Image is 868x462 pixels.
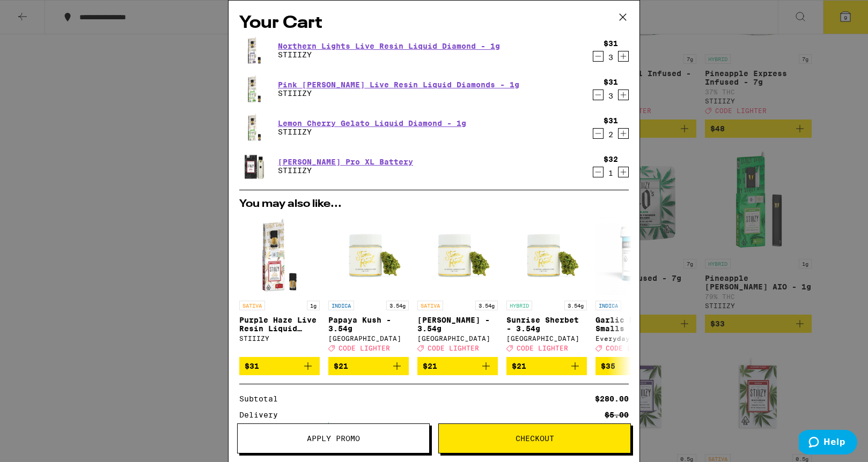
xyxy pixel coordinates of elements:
h2: Your Cart [239,11,629,35]
p: INDICA [595,301,621,310]
div: 2 [604,130,618,139]
img: STIIIZY - Pearl White Pro XL Battery [239,151,269,181]
div: $32 [604,155,618,163]
a: Lemon Cherry Gelato Liquid Diamond - 1g [278,119,466,128]
div: Subtotal [239,395,285,403]
a: Northern Lights Live Resin Liquid Diamond - 1g [278,42,500,50]
p: STIIIZY [278,166,413,175]
img: Everyday - Garlic Dreams Smalls - 3.5g [595,215,676,295]
div: 1 [604,169,618,177]
button: Add to bag [506,357,587,375]
button: Add to bag [417,357,498,375]
div: Everyday [595,335,676,342]
p: STIIIZY [278,89,519,98]
button: Increment [618,167,629,177]
div: 3 [604,53,618,62]
div: [GEOGRAPHIC_DATA] [328,335,409,342]
span: CODE LIGHTER [428,345,479,352]
button: Decrement [593,51,604,62]
p: STIIIZY [278,50,500,59]
a: [PERSON_NAME] Pro XL Battery [278,158,413,166]
img: STIIIZY - Northern Lights Live Resin Liquid Diamond - 1g [239,35,269,65]
button: Increment [618,128,629,139]
span: CODE LIGHTER [606,345,657,352]
p: 1g [307,301,320,310]
div: $31 [604,78,618,86]
p: INDICA [328,301,354,310]
a: Open page for Sunrise Sherbet - 3.54g from Stone Road [506,215,587,357]
p: [PERSON_NAME] - 3.54g [417,316,498,333]
div: STIIIZY [239,335,320,342]
span: $21 [423,362,437,370]
button: Add to bag [595,357,676,375]
button: Decrement [593,167,604,177]
button: Decrement [593,128,604,139]
p: SATIVA [417,301,443,310]
img: STIIIZY - Pink Runtz Live Resin Liquid Diamonds - 1g [239,74,269,104]
button: Apply Promo [237,423,430,453]
h2: You may also like... [239,199,629,210]
button: Decrement [593,90,604,100]
span: Checkout [516,435,554,442]
span: CODE LIGHTER [339,345,390,352]
div: [GEOGRAPHIC_DATA] [506,335,587,342]
p: Sunrise Sherbet - 3.54g [506,316,587,333]
a: Open page for Lemon Jack - 3.54g from Stone Road [417,215,498,357]
button: Increment [618,51,629,62]
img: Stone Road - Papaya Kush - 3.54g [328,215,409,295]
span: $35 [601,362,615,370]
button: Increment [618,90,629,100]
a: Open page for Papaya Kush - 3.54g from Stone Road [328,215,409,357]
div: $280.00 [595,395,629,403]
button: Add to bag [328,357,409,375]
img: Stone Road - Lemon Jack - 3.54g [417,215,498,295]
p: 3.54g [475,301,498,310]
div: Delivery [239,411,285,419]
p: Purple Haze Live Resin Liquid Diamond - 1g [239,316,320,333]
span: $21 [334,362,348,370]
p: Garlic Dreams Smalls - 3.5g [595,316,676,333]
a: Open page for Purple Haze Live Resin Liquid Diamond - 1g from STIIIZY [239,215,320,357]
p: HYBRID [506,301,532,310]
div: 3 [604,92,618,100]
p: STIIIZY [278,128,466,136]
p: Papaya Kush - 3.54g [328,316,409,333]
img: STIIIZY - Purple Haze Live Resin Liquid Diamond - 1g [239,215,320,295]
iframe: Opens a widget where you can find more information [799,430,857,457]
div: $31 [604,116,618,125]
p: 3.54g [564,301,587,310]
a: Pink [PERSON_NAME] Live Resin Liquid Diamonds - 1g [278,80,519,89]
span: CODE LIGHTER [517,345,568,352]
button: Add to bag [239,357,320,375]
img: STIIIZY - Lemon Cherry Gelato Liquid Diamond - 1g [239,113,269,143]
button: Checkout [438,423,631,453]
span: Apply Promo [307,435,360,442]
span: $21 [512,362,526,370]
span: $31 [245,362,259,370]
img: Stone Road - Sunrise Sherbet - 3.54g [506,215,587,295]
div: $31 [604,39,618,48]
a: Open page for Garlic Dreams Smalls - 3.5g from Everyday [595,215,676,357]
div: Free delivery for $75+ orders! [239,422,629,430]
div: [GEOGRAPHIC_DATA] [417,335,498,342]
p: 3.54g [386,301,409,310]
div: $5.00 [605,411,629,419]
